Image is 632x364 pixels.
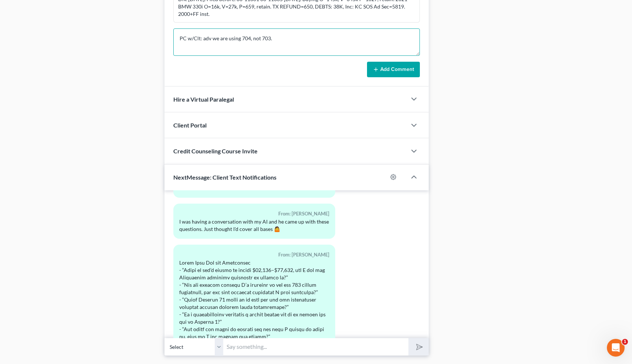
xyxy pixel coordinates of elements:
[367,62,420,77] button: Add Comment
[173,147,258,154] span: Credit Counseling Course Invite
[179,210,330,218] div: From: [PERSON_NAME]
[173,96,234,103] span: Hire a Virtual Paralegal
[179,251,330,259] div: From: [PERSON_NAME]
[173,122,207,129] span: Client Portal
[173,174,276,181] span: NextMessage: Client Text Notifications
[224,338,409,356] input: Say something...
[179,218,330,233] div: I was having a conversation with my AI and he came up with these questions. Just thought I'd cove...
[622,339,628,345] span: 1
[607,339,625,357] iframe: Intercom live chat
